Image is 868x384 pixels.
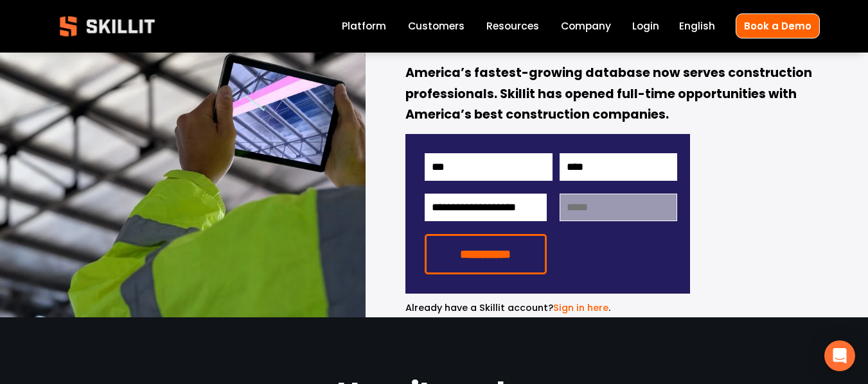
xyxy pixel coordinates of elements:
em: for free [463,1,574,44]
p: . [405,301,690,315]
a: Sign in here [553,301,608,314]
span: Resources [486,19,539,33]
a: Login [632,18,659,35]
a: folder dropdown [486,18,539,35]
div: Open Intercom Messenger [824,340,855,371]
a: Book a Demo [736,13,820,38]
img: Skillit [49,7,166,46]
a: Customers [408,18,465,35]
a: Platform [342,18,386,35]
strong: America’s fastest-growing database now serves construction professionals. Skillit has opened full... [405,63,815,126]
span: Already have a Skillit account? [405,301,553,314]
div: language picker [679,18,715,35]
a: Company [561,18,611,35]
span: English [679,19,715,33]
